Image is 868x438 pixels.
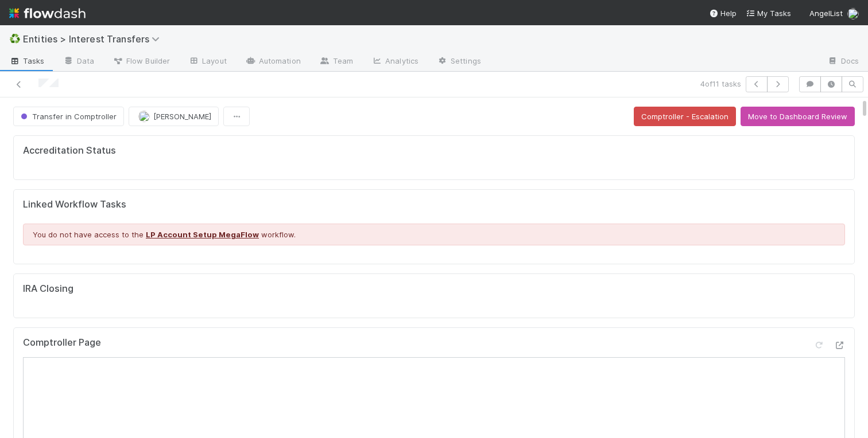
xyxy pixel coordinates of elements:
[362,53,428,71] a: Analytics
[146,230,259,239] a: LP Account Setup MegaFlow
[18,112,117,121] span: Transfer in Comptroller
[138,111,150,122] img: avatar_abca0ba5-4208-44dd-8897-90682736f166.png
[23,224,845,245] div: You do not have access to the workflow.
[23,145,116,157] h5: Accreditation Status
[236,53,310,71] a: Automation
[23,337,101,349] h5: Comptroller Page
[9,34,21,44] span: ♻️
[54,53,103,71] a: Data
[634,107,736,126] button: Comptroller - Escalation
[746,7,791,19] a: My Tasks
[129,107,219,126] button: [PERSON_NAME]
[741,107,855,126] button: Move to Dashboard Review
[746,9,791,18] span: My Tasks
[700,78,741,89] span: 4 of 11 tasks
[103,53,179,71] a: Flow Builder
[179,53,236,71] a: Layout
[23,33,165,45] span: Entities > Interest Transfers
[153,112,211,121] span: [PERSON_NAME]
[9,3,86,23] img: logo-inverted-e16ddd16eac7371096b0.svg
[9,55,45,67] span: Tasks
[818,53,868,71] a: Docs
[847,8,859,19] img: avatar_abca0ba5-4208-44dd-8897-90682736f166.png
[23,199,845,210] h5: Linked Workflow Tasks
[23,283,73,295] h5: IRA Closing
[709,7,737,19] div: Help
[310,53,362,71] a: Team
[428,53,490,71] a: Settings
[113,55,170,67] span: Flow Builder
[13,107,124,126] button: Transfer in Comptroller
[809,9,843,18] span: AngelList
